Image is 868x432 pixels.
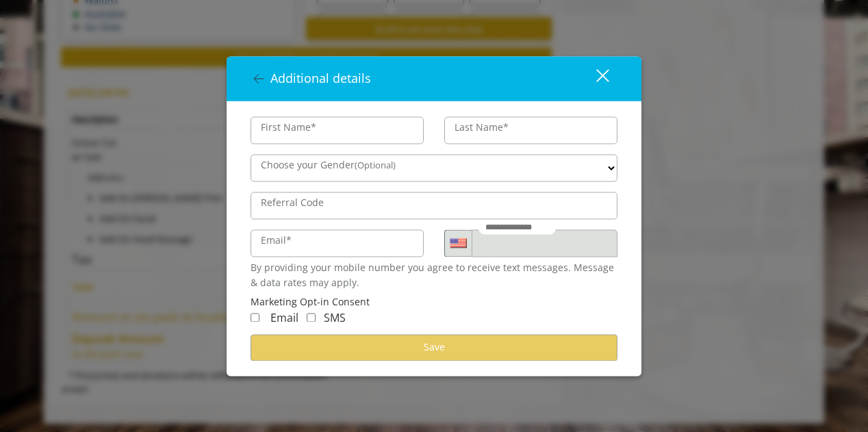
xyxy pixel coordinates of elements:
button: Save [251,334,617,361]
div: Country [444,229,472,257]
label: Email* [254,233,298,248]
span: SMS [324,310,346,325]
input: Email [251,229,424,257]
input: FirstName [251,116,424,144]
input: Lastname [444,116,617,144]
select: Choose your Gender [251,154,617,181]
button: close dialog [571,64,617,92]
label: Choose your Gender [254,157,403,173]
div: Marketing Opt-in Consent [251,294,617,309]
input: Receive Marketing Email [251,313,259,322]
label: First Name* [254,120,323,135]
label: Referral Code [254,195,331,210]
label: Last Name* [448,120,515,135]
div: By providing your mobile number you agree to receive text messages. Message & data rates may apply. [251,260,617,291]
span: Email [270,310,298,325]
span: Save [424,340,445,353]
input: Receive Marketing SMS [307,313,316,322]
input: ReferralCode [251,192,617,219]
span: (Optional) [355,159,396,171]
span: Additional details [270,70,371,86]
div: close dialog [580,68,608,89]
